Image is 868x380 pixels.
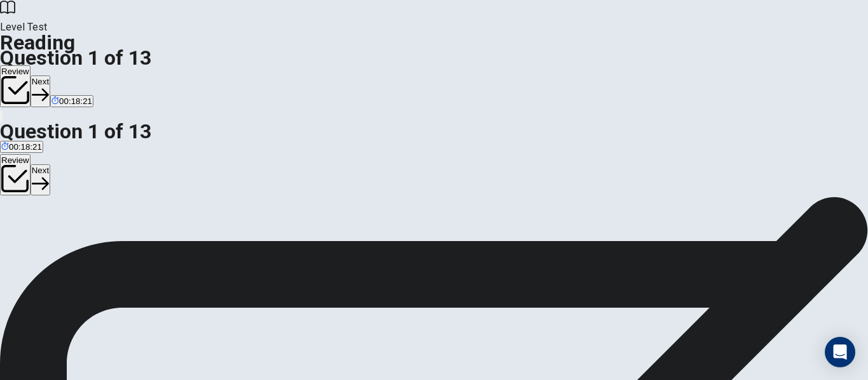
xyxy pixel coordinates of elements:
span: 00:18:21 [9,142,42,152]
div: Open Intercom Messenger [825,337,855,367]
button: Next [31,164,50,195]
button: Next [31,75,50,107]
span: 00:18:21 [59,96,92,106]
button: 00:18:21 [50,95,93,107]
